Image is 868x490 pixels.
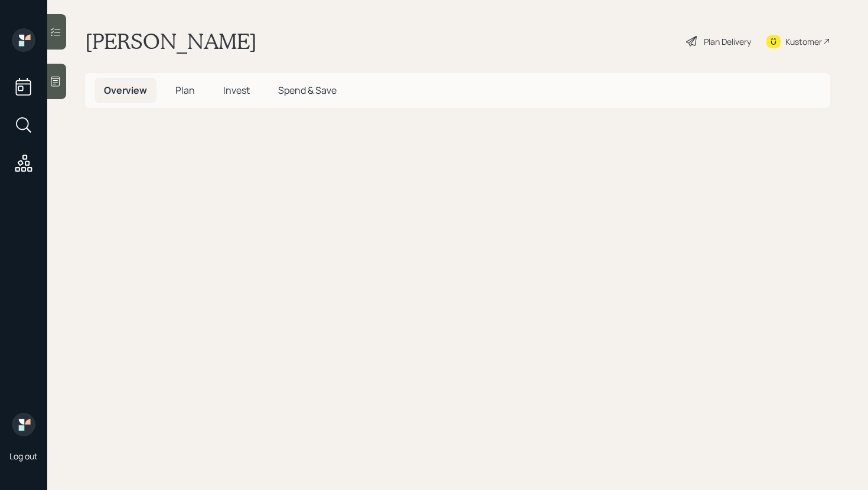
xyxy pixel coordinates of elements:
[9,450,38,462] div: Log out
[223,84,250,97] span: Invest
[85,28,257,54] h1: [PERSON_NAME]
[704,35,751,48] div: Plan Delivery
[104,84,147,97] span: Overview
[175,84,195,97] span: Plan
[785,35,822,48] div: Kustomer
[12,413,35,436] img: retirable_logo.png
[278,84,337,97] span: Spend & Save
